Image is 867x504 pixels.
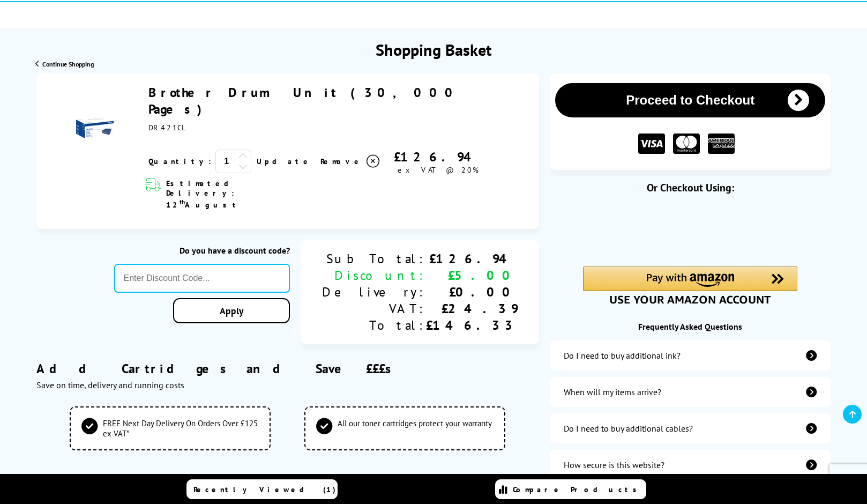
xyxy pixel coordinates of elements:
[320,153,381,169] a: Delete item from your basket
[550,321,831,332] div: Frequently Asked Questions
[36,380,539,390] div: Save on time, delivery and running costs
[322,284,426,300] div: Delivery:
[398,165,479,175] span: ex VAT @ 20%
[550,450,831,480] a: secure-website
[426,267,518,284] div: £5.00
[114,264,290,293] input: Enter Discount Code...
[495,479,646,499] a: Compare Products
[708,134,735,154] img: American Express
[148,84,460,117] a: Brother Drum Unit (30,000 Pages)
[426,284,518,300] div: £0.00
[338,418,492,439] span: All our toner cartridges protect your warranty
[193,485,336,494] span: Recently Viewed (1)
[550,181,831,195] div: Or Checkout Using:
[564,459,664,470] div: How secure is this website?
[148,157,211,166] span: Quantity:
[555,83,825,117] button: Proceed to Checkout
[180,198,185,206] sup: th
[513,485,642,494] span: Compare Products
[114,245,290,256] div: Do you have a discount code?
[550,413,831,443] a: additional-cables
[564,350,681,361] div: Do I need to buy additional ink?
[173,298,290,323] a: Apply
[322,317,426,333] div: Total:
[426,300,518,317] div: £24.39
[36,344,539,406] div: Add Cartridges and Save £££s
[376,39,492,60] h1: Shopping Basket
[76,109,114,147] img: Brother Drum Unit (30,000 Pages)
[550,377,831,407] a: items-arrive
[35,60,94,68] a: Continue Shopping
[166,179,301,210] span: Estimated Delivery: 12 August
[322,250,426,267] div: Sub Total:
[322,267,426,284] div: Discount:
[257,157,312,166] a: Update
[322,300,426,317] div: VAT:
[426,250,518,267] div: £126.94
[673,134,700,154] img: MASTER CARD
[186,479,338,499] a: Recently Viewed (1)
[583,266,797,304] div: Amazon Pay - Use your Amazon account
[320,157,363,166] span: Remove
[426,317,518,333] div: £146.33
[583,212,797,248] iframe: PayPal
[564,423,693,434] div: Do I need to buy additional cables?
[550,340,831,370] a: additional-ink
[42,60,94,68] span: Continue Shopping
[103,418,259,439] span: FREE Next Day Delivery On Orders Over £125 ex VAT*
[638,134,665,154] img: VISA
[148,123,186,132] span: DR421CL
[564,387,661,397] div: When will my items arrive?
[381,149,495,165] div: £126.94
